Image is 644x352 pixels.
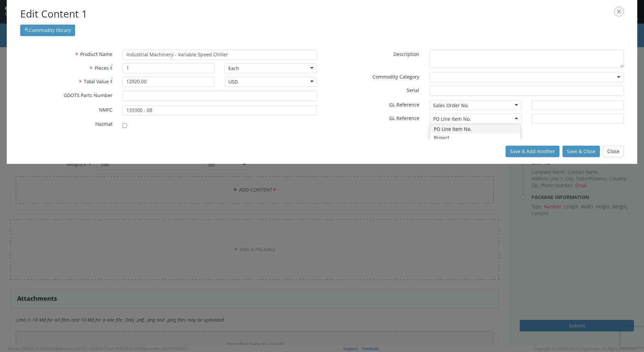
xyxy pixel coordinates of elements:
[64,92,112,98] span: GDOTS Parts Number
[562,146,600,157] button: Save & Close
[506,146,559,157] button: Save & Add Another
[373,74,419,80] span: Commodity Category
[393,51,419,57] span: Description
[389,101,419,108] span: GL Reference
[228,79,238,85] div: USD
[603,146,624,157] button: Close
[407,87,419,93] span: Serial
[99,107,112,113] span: NMFC
[95,65,109,71] span: Pieces
[95,121,112,127] span: Hazmat
[433,116,471,122] div: PO Line Item No.
[84,78,109,85] span: Total Value
[430,125,520,134] div: PO Line Item No.
[20,7,624,21] h2: Edit Content 1
[20,25,75,36] button: Commodity library
[228,65,239,72] div: Each
[430,134,520,142] div: Project
[389,115,419,121] span: GL Reference
[80,51,112,57] span: Product Name
[433,102,469,109] div: Sales Order No.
